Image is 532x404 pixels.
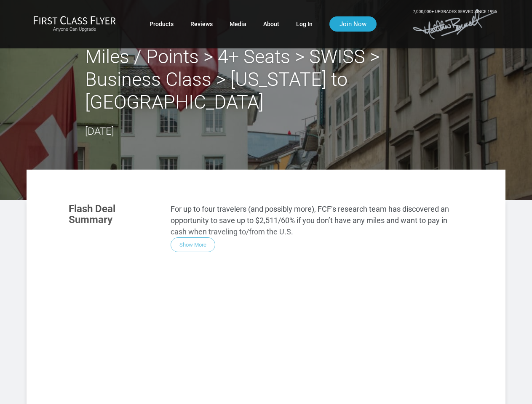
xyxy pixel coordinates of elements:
[230,16,246,32] a: Media
[150,16,174,32] a: Products
[329,16,377,32] a: Join Now
[85,45,447,114] h2: Miles / Points > 4+ Seats > SWISS > Business Class > [US_STATE] to [GEOGRAPHIC_DATA]
[33,27,116,32] small: Anyone Can Upgrade
[33,16,116,24] img: First Class Flyer
[190,16,213,32] a: Reviews
[263,16,279,32] a: About
[171,203,463,237] p: For up to four travelers (and possibly more), FCF’s research team has discovered an opportunity t...
[69,203,158,226] h3: Flash Deal Summary
[33,16,116,32] a: First Class FlyerAnyone Can Upgrade
[85,125,114,137] time: [DATE]
[296,16,313,32] a: Log In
